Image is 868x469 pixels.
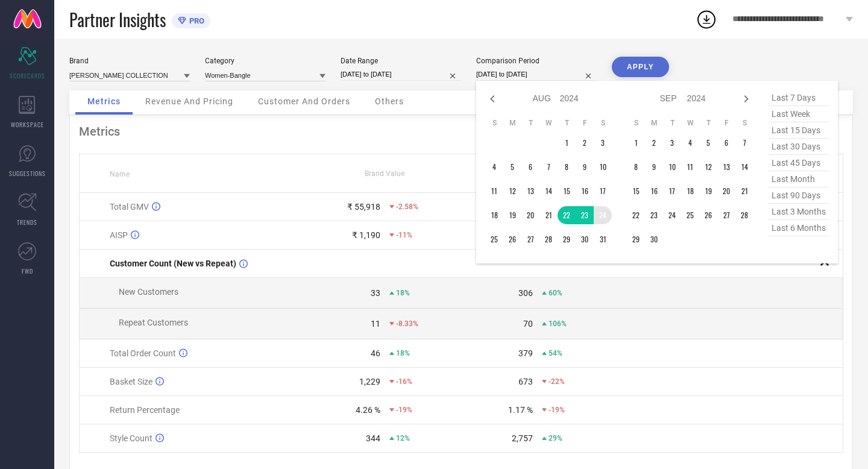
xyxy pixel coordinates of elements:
[594,206,612,224] td: Sat Aug 24 2024
[119,318,188,327] span: Repeat Customers
[518,377,533,386] div: 673
[558,206,576,224] td: Thu Aug 22 2024
[558,118,576,128] th: Thursday
[735,118,753,128] th: Saturday
[769,155,829,171] span: last 45 days
[645,206,663,224] td: Mon Sep 23 2024
[663,118,681,128] th: Tuesday
[594,118,612,128] th: Saturday
[79,124,843,139] div: Metrics
[485,118,503,128] th: Sunday
[485,206,503,224] td: Sun Aug 18 2024
[627,206,645,224] td: Sun Sep 22 2024
[699,158,717,176] td: Thu Sep 12 2024
[485,158,503,176] td: Sun Aug 04 2024
[110,170,130,178] span: Name
[341,68,461,81] input: Select date range
[627,230,645,248] td: Sun Sep 29 2024
[539,182,558,200] td: Wed Aug 14 2024
[576,118,594,128] th: Friday
[627,158,645,176] td: Sun Sep 08 2024
[558,182,576,200] td: Thu Aug 15 2024
[735,182,753,200] td: Sat Sep 21 2024
[627,182,645,200] td: Sun Sep 15 2024
[258,96,350,106] span: Customer And Orders
[347,202,380,212] div: ₹ 55,918
[558,158,576,176] td: Thu Aug 08 2024
[699,118,717,128] th: Thursday
[87,96,121,106] span: Metrics
[549,289,562,297] span: 60%
[69,57,190,65] div: Brand
[371,288,380,298] div: 33
[558,134,576,152] td: Thu Aug 01 2024
[627,118,645,128] th: Sunday
[769,139,829,155] span: last 30 days
[485,92,500,106] div: Previous month
[521,230,539,248] td: Tue Aug 27 2024
[576,230,594,248] td: Fri Aug 30 2024
[375,96,404,106] span: Others
[717,158,735,176] td: Fri Sep 13 2024
[371,348,380,358] div: 46
[739,92,753,106] div: Next month
[663,134,681,152] td: Tue Sep 03 2024
[503,230,521,248] td: Mon Aug 26 2024
[717,206,735,224] td: Fri Sep 27 2024
[396,319,418,328] span: -8.33%
[627,134,645,152] td: Sun Sep 01 2024
[769,106,829,122] span: last week
[11,120,44,129] span: WORKSPACE
[735,158,753,176] td: Sat Sep 14 2024
[696,8,717,30] div: Open download list
[371,319,380,329] div: 11
[22,266,33,275] span: FWD
[352,230,380,240] div: ₹ 1,190
[594,158,612,176] td: Sat Aug 10 2024
[9,169,46,178] span: SUGGESTIONS
[717,182,735,200] td: Fri Sep 20 2024
[594,134,612,152] td: Sat Aug 03 2024
[549,406,565,414] span: -19%
[512,433,533,443] div: 2,757
[110,230,128,240] span: AISP
[769,187,829,204] span: last 90 days
[110,202,149,212] span: Total GMV
[110,377,153,386] span: Basket Size
[769,204,829,220] span: last 3 months
[645,118,663,128] th: Monday
[503,118,521,128] th: Monday
[576,134,594,152] td: Fri Aug 02 2024
[396,203,418,211] span: -2.58%
[539,158,558,176] td: Wed Aug 07 2024
[549,319,567,328] span: 106%
[359,377,380,386] div: 1,229
[396,406,412,414] span: -19%
[110,348,176,358] span: Total Order Count
[645,230,663,248] td: Mon Sep 30 2024
[549,349,562,357] span: 54%
[186,16,204,25] span: PRO
[10,71,45,80] span: SCORECARDS
[476,68,597,81] input: Select comparison period
[735,134,753,152] td: Sat Sep 07 2024
[145,96,233,106] span: Revenue And Pricing
[576,158,594,176] td: Fri Aug 09 2024
[521,182,539,200] td: Tue Aug 13 2024
[699,182,717,200] td: Thu Sep 19 2024
[769,220,829,236] span: last 6 months
[681,206,699,224] td: Wed Sep 25 2024
[518,348,533,358] div: 379
[594,230,612,248] td: Sat Aug 31 2024
[539,118,558,128] th: Wednesday
[549,434,562,442] span: 29%
[396,377,412,386] span: -16%
[681,158,699,176] td: Wed Sep 11 2024
[69,7,166,32] span: Partner Insights
[503,158,521,176] td: Mon Aug 05 2024
[503,182,521,200] td: Mon Aug 12 2024
[341,57,461,65] div: Date Range
[523,319,533,329] div: 70
[485,182,503,200] td: Sun Aug 11 2024
[521,158,539,176] td: Tue Aug 06 2024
